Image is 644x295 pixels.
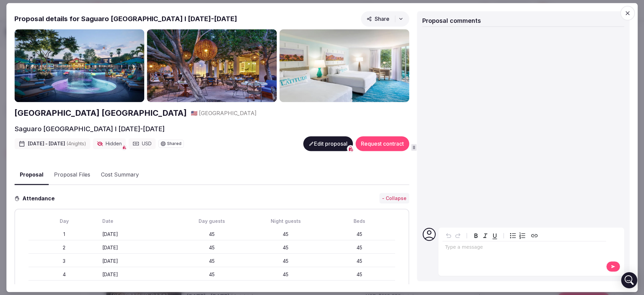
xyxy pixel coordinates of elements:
[367,15,389,22] span: Share
[379,193,409,204] button: - Collapse
[102,218,173,225] div: Date
[14,14,237,23] h2: Proposal details for Saguaro [GEOGRAPHIC_DATA] I [DATE]-[DATE]
[324,258,395,264] div: 45
[14,29,144,102] img: Gallery photo 1
[530,231,539,240] button: Create link
[128,138,156,149] div: USD
[191,110,198,116] span: 🇺🇸
[176,231,248,238] div: 45
[518,231,527,240] button: Numbered list
[324,218,395,225] div: Beds
[176,271,248,278] div: 45
[96,165,144,185] button: Cost Summary
[356,136,409,151] button: Request contract
[167,142,181,146] span: Shared
[324,244,395,251] div: 45
[490,231,499,240] button: Underline
[66,141,86,146] span: ( 4 night s )
[250,258,321,264] div: 45
[191,109,198,117] button: 🇺🇸
[303,136,353,151] button: Edit proposal
[29,258,100,264] div: 3
[102,271,173,278] div: [DATE]
[102,244,173,251] div: [DATE]
[14,124,165,134] h2: Saguaro [GEOGRAPHIC_DATA] I [DATE]-[DATE]
[29,244,100,251] div: 2
[102,231,173,238] div: [DATE]
[28,140,86,147] span: [DATE] - [DATE]
[250,218,321,225] div: Night guests
[29,231,100,238] div: 1
[176,258,248,264] div: 45
[324,231,395,238] div: 45
[20,194,60,202] h3: Attendance
[29,218,100,225] div: Day
[14,165,49,185] button: Proposal
[324,271,395,278] div: 45
[49,165,96,185] button: Proposal Files
[176,218,248,225] div: Day guests
[250,231,321,238] div: 45
[471,231,481,240] button: Bold
[250,271,321,278] div: 45
[176,244,248,251] div: 45
[93,138,126,149] div: Hidden
[14,107,187,119] a: [GEOGRAPHIC_DATA] [GEOGRAPHIC_DATA]
[250,244,321,251] div: 45
[442,241,606,255] div: editable markdown
[29,271,100,278] div: 4
[508,231,518,240] button: Bulleted list
[199,109,257,117] span: [GEOGRAPHIC_DATA]
[102,258,173,264] div: [DATE]
[361,11,409,27] button: Share
[147,29,277,102] img: Gallery photo 2
[422,17,481,24] span: Proposal comments
[481,231,490,240] button: Italic
[508,231,527,240] div: toggle group
[279,29,409,102] img: Gallery photo 3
